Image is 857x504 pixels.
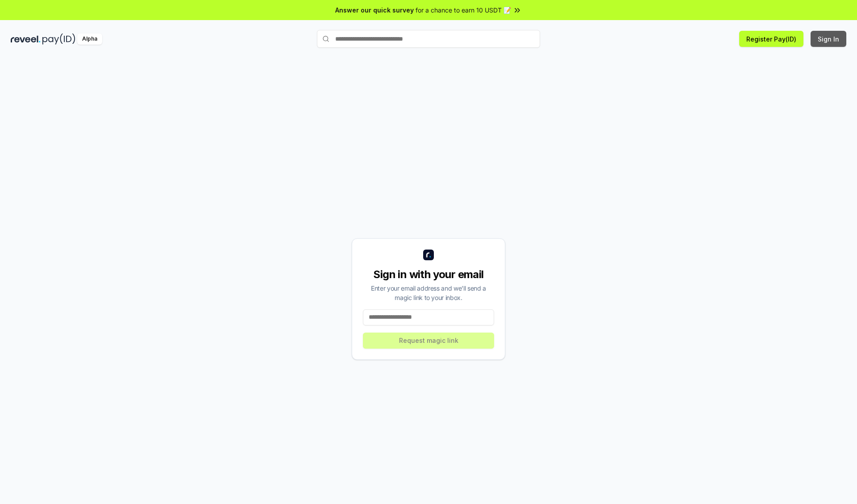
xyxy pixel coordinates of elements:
[416,5,511,15] span: for a chance to earn 10 USDT 📝
[77,33,102,45] div: Alpha
[11,33,41,45] img: reveel_dark
[363,283,494,302] div: Enter your email address and we’ll send a magic link to your inbox.
[811,31,846,47] button: Sign In
[42,33,75,45] img: pay_id
[335,5,414,15] span: Answer our quick survey
[739,31,803,47] button: Register Pay(ID)
[423,250,434,260] img: logo_small
[363,267,494,282] div: Sign in with your email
